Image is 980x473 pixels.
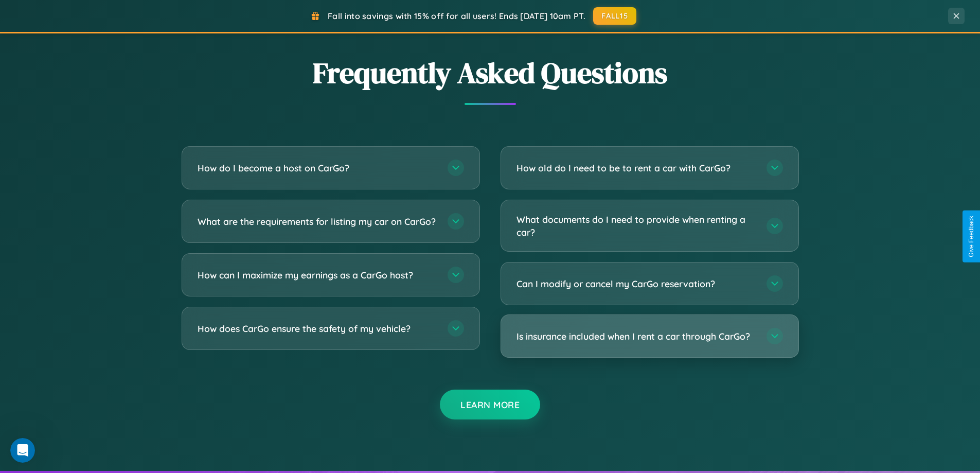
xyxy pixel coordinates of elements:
[182,53,799,93] h2: Frequently Asked Questions
[328,11,585,21] span: Fall into savings with 15% off for all users! Ends [DATE] 10am PT.
[516,277,756,290] h3: Can I modify or cancel my CarGo reservation?
[198,269,437,282] h3: How can I maximize my earnings as a CarGo host?
[593,7,636,25] button: FALL15
[516,213,756,238] h3: What documents do I need to provide when renting a car?
[10,438,35,463] iframe: Intercom live chat
[198,322,437,335] h3: How does CarGo ensure the safety of my vehicle?
[516,330,756,343] h3: Is insurance included when I rent a car through CarGo?
[440,390,540,419] button: Learn More
[198,215,437,228] h3: What are the requirements for listing my car on CarGo?
[968,216,975,257] div: Give Feedback
[198,162,437,174] h3: How do I become a host on CarGo?
[516,162,756,174] h3: How old do I need to be to rent a car with CarGo?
